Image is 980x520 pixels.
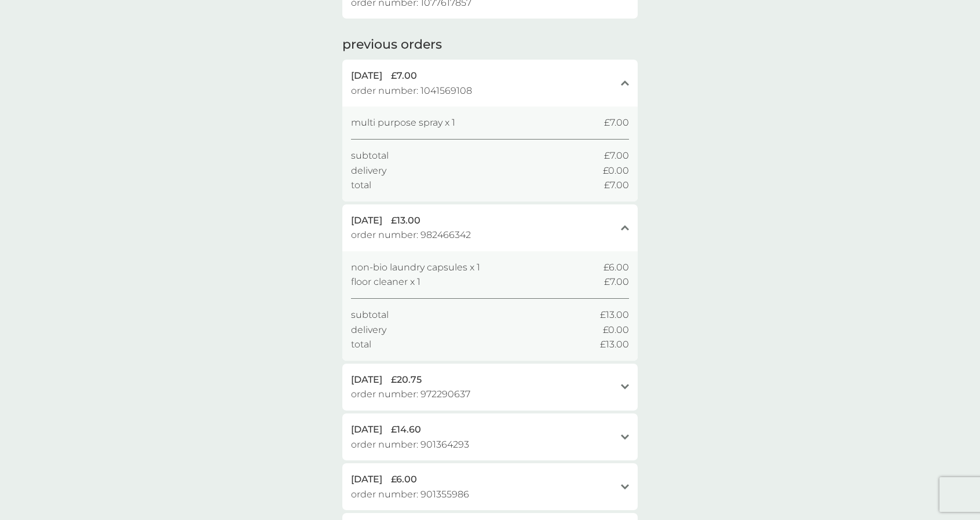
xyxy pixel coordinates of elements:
[603,163,629,178] span: £0.00
[351,228,471,243] span: order number: 982466342
[600,337,629,352] span: £13.00
[351,437,469,452] span: order number: 901364293
[351,307,389,323] span: subtotal
[351,323,386,338] span: delivery
[600,307,629,323] span: £13.00
[391,372,422,387] span: £20.75
[604,115,629,130] span: £7.00
[604,260,629,275] span: £6.00
[351,260,480,275] span: non-bio laundry capsules x 1
[604,274,629,290] span: £7.00
[351,372,382,387] span: [DATE]
[391,472,417,487] span: £6.00
[351,178,371,193] span: total
[351,115,455,130] span: multi purpose spray x 1
[351,83,472,98] span: order number: 1041569108
[391,422,421,437] span: £14.60
[391,68,417,83] span: £7.00
[391,213,420,228] span: £13.00
[351,472,382,487] span: [DATE]
[604,178,629,193] span: £7.00
[351,422,382,437] span: [DATE]
[351,68,382,83] span: [DATE]
[351,337,371,352] span: total
[604,148,629,163] span: £7.00
[351,387,470,402] span: order number: 972290637
[351,487,469,502] span: order number: 901355986
[351,148,389,163] span: subtotal
[351,163,386,178] span: delivery
[351,213,382,228] span: [DATE]
[342,36,442,54] h2: previous orders
[603,323,629,338] span: £0.00
[351,274,420,290] span: floor cleaner x 1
